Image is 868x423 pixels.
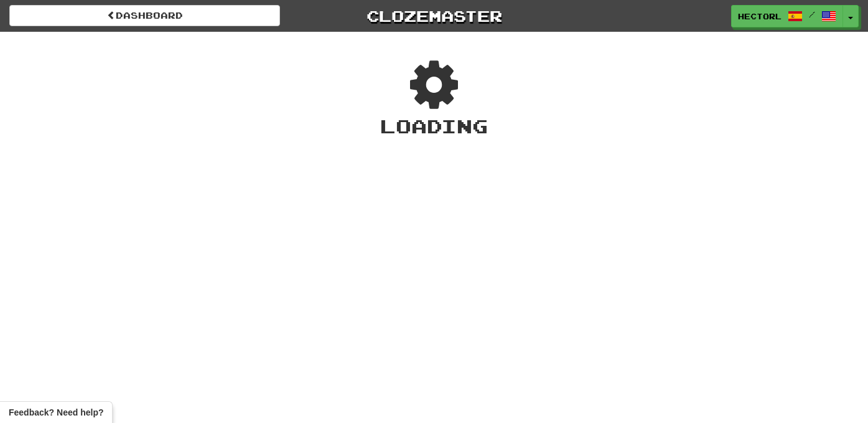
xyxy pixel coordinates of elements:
a: hectorl / [731,5,843,27]
span: Open feedback widget [9,406,103,419]
a: Clozemaster [299,5,569,27]
span: / [809,10,815,19]
a: Dashboard [9,5,280,26]
span: hectorl [738,11,782,22]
